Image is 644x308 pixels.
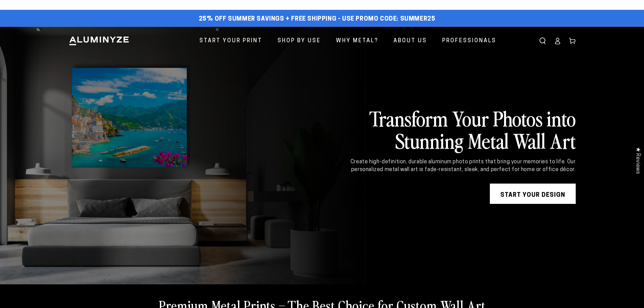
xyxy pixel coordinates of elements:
[490,184,576,204] a: START YOUR DESIGN
[272,32,326,50] a: Shop By Use
[199,16,435,23] span: 25% off Summer Savings + Free Shipping - Use Promo Code: SUMMER25
[535,33,550,48] summary: Search our site
[331,32,383,50] a: Why Metal?
[336,36,378,46] span: Why Metal?
[631,142,644,179] div: Click to open Judge.me floating reviews tab
[69,36,129,46] img: Aluminyze
[330,107,576,151] h2: Transform Your Photos into Stunning Metal Wall Art
[437,32,501,50] a: Professionals
[442,36,496,46] span: Professionals
[199,36,262,46] span: Start Your Print
[330,158,576,173] div: Create high-definition, durable aluminum photo prints that bring your memories to life. Our perso...
[194,32,267,50] a: Start Your Print
[393,36,427,46] span: About Us
[388,32,432,50] a: About Us
[278,36,321,46] span: Shop By Use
